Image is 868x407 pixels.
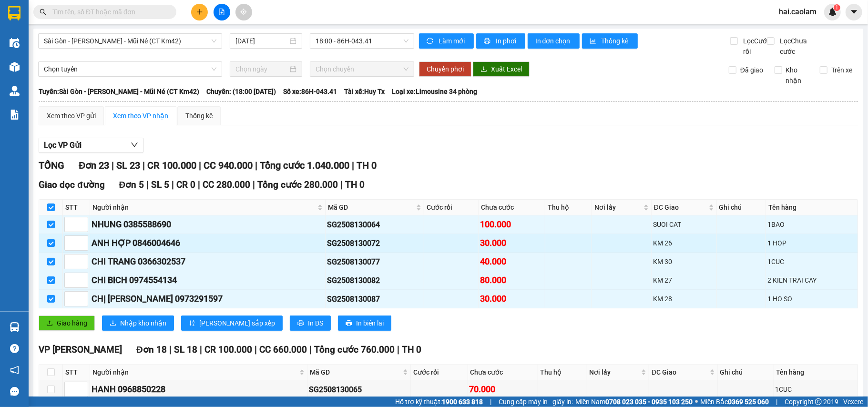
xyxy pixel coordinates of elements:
[307,380,411,399] td: SG2508130065
[653,294,715,304] div: KM 28
[327,237,422,249] div: SG2508130072
[113,111,168,121] div: Xem theo VP nhận
[767,256,856,267] div: 1CUC
[326,253,424,271] td: SG2508130077
[235,64,288,74] input: Chọn ngày
[204,344,252,355] span: CR 100.000
[131,141,138,149] span: down
[169,344,172,355] span: |
[110,320,116,327] span: download
[402,344,421,355] span: TH 0
[203,179,250,190] span: CC 280.000
[199,318,275,328] span: [PERSON_NAME] sắp xếp
[346,320,352,327] span: printer
[314,344,395,355] span: Tổng cước 760.000
[718,365,774,380] th: Ghi chú
[545,200,592,215] th: Thu hộ
[575,397,693,407] span: Miền Nam
[10,344,19,353] span: question-circle
[326,234,424,253] td: SG2508130072
[653,275,715,285] div: KM 27
[196,9,203,15] span: plus
[480,292,543,305] div: 30.000
[92,292,324,305] div: CHỊ [PERSON_NAME] 0973291597
[652,367,708,377] span: ĐC Giao
[10,38,20,48] img: warehouse-icon
[39,160,64,171] span: TỔNG
[582,33,638,49] button: bar-chartThống kê
[235,36,288,46] input: 13/08/2025
[191,4,208,20] button: plus
[309,384,409,396] div: SG2508130065
[308,318,323,328] span: In DS
[470,383,536,396] div: 70.000
[283,86,337,97] span: Số xe: 86H-043.41
[198,179,200,190] span: |
[344,86,385,97] span: Tài xế: Huy Tx
[345,179,365,190] span: TH 0
[326,215,424,234] td: SG2508130064
[310,367,401,377] span: Mã GD
[44,139,82,151] span: Lọc VP Gửi
[590,367,640,377] span: Nơi lấy
[257,179,338,190] span: Tổng cước 280.000
[473,61,530,77] button: downloadXuất Excel
[147,160,196,171] span: CR 100.000
[782,65,813,86] span: Kho nhận
[185,111,213,121] div: Thống kê
[136,344,167,355] span: Đơn 18
[326,290,424,308] td: SG2508130087
[92,274,324,287] div: CHI BICH 0974554134
[411,365,468,380] th: Cước rồi
[235,4,252,20] button: aim
[116,160,140,171] span: SL 23
[395,397,483,407] span: Hỗ trợ kỹ thuật:
[439,36,466,46] span: Làm mới
[204,160,253,171] span: CC 940.000
[297,320,304,327] span: printer
[490,397,491,407] span: |
[328,202,414,213] span: Mã GD
[290,315,331,331] button: printerIn DS
[594,202,641,213] span: Nơi lấy
[253,179,255,190] span: |
[39,179,105,190] span: Giao dọc đường
[327,256,422,268] div: SG2508130077
[176,179,195,190] span: CR 0
[316,34,408,48] span: 18:00 - 86H-043.41
[39,344,122,355] span: VP [PERSON_NAME]
[199,160,201,171] span: |
[767,294,856,304] div: 1 HO SO
[200,344,202,355] span: |
[338,315,391,331] button: printerIn biên lai
[654,202,707,213] span: ĐC Giao
[63,365,90,380] th: STT
[39,315,95,331] button: uploadGiao hàng
[828,8,837,16] img: icon-new-feature
[10,110,20,120] img: solution-icon
[528,33,580,49] button: In đơn chọn
[728,398,769,406] strong: 0369 525 060
[424,200,479,215] th: Cước rồi
[480,218,543,231] div: 100.000
[815,398,822,405] span: copyright
[8,6,20,20] img: logo-vxr
[52,7,165,17] input: Tìm tên, số ĐT hoặc mã đơn
[40,9,46,15] span: search
[327,275,422,286] div: SG2508130082
[174,344,197,355] span: SL 18
[240,9,247,15] span: aim
[112,160,114,171] span: |
[214,4,230,20] button: file-add
[10,387,19,396] span: message
[10,62,20,72] img: warehouse-icon
[717,200,766,215] th: Ghi chú
[484,38,492,45] span: printer
[427,38,435,45] span: sync
[835,4,838,11] span: 1
[92,202,316,213] span: Người nhận
[480,66,487,73] span: download
[767,238,856,248] div: 1 HOP
[590,38,598,45] span: bar-chart
[189,320,195,327] span: sort-ascending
